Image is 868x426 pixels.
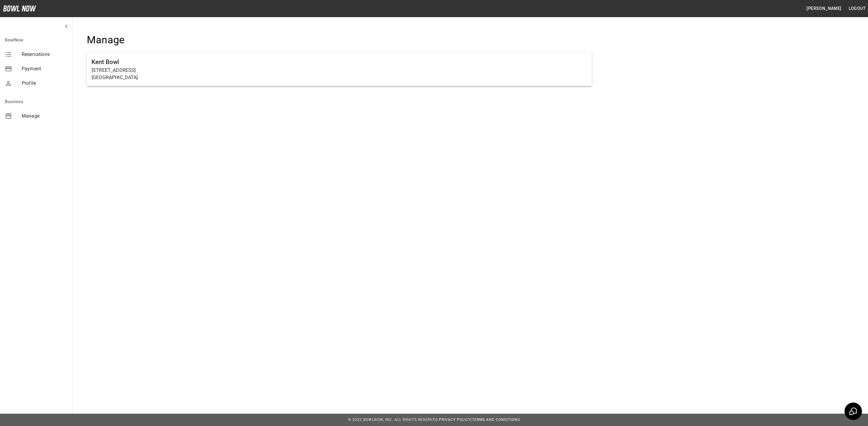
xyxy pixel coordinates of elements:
[92,74,587,81] p: [GEOGRAPHIC_DATA]
[22,80,68,87] span: Profile
[804,3,844,14] button: [PERSON_NAME]
[472,418,520,422] a: Terms and Conditions
[92,57,587,67] h6: Kent Bowl
[348,418,439,422] span: © 2022 BowlNow, Inc. All Rights Reserved.
[87,34,592,46] h4: Manage
[3,5,36,11] img: logo
[22,112,68,120] span: Manage
[439,418,471,422] a: Privacy Policy
[846,3,868,14] button: Logout
[22,51,68,58] span: Reservations
[22,65,68,72] span: Payment
[92,67,587,74] p: [STREET_ADDRESS]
